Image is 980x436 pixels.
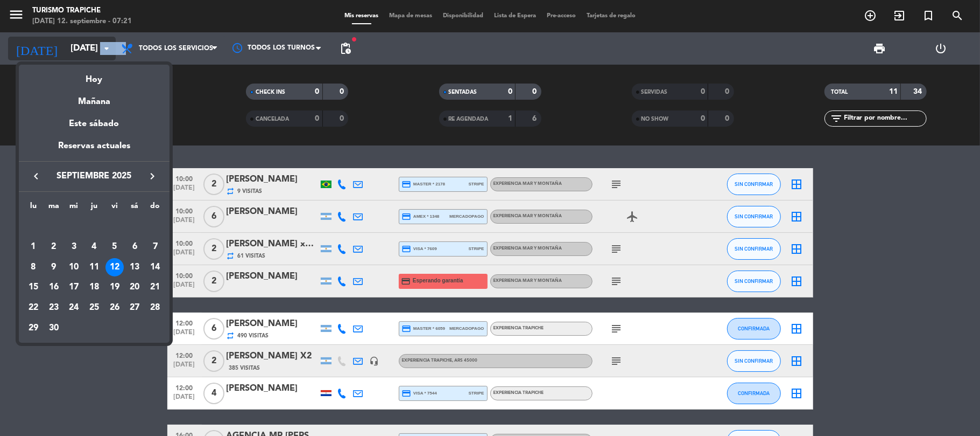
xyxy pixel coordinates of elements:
div: 11 [85,258,103,276]
div: 15 [24,278,43,296]
td: 15 de septiembre de 2025 [23,277,44,297]
td: 23 de septiembre de 2025 [44,297,64,318]
div: 30 [45,319,63,337]
button: keyboard_arrow_left [26,169,46,183]
td: 12 de septiembre de 2025 [104,257,125,278]
td: 19 de septiembre de 2025 [104,277,125,297]
td: 2 de septiembre de 2025 [44,237,64,257]
div: 17 [65,278,83,296]
div: Hoy [19,65,170,87]
td: 22 de septiembre de 2025 [23,297,44,318]
td: 3 de septiembre de 2025 [64,237,84,257]
div: 13 [125,258,144,276]
td: 1 de septiembre de 2025 [23,237,44,257]
td: 17 de septiembre de 2025 [64,277,84,297]
td: 26 de septiembre de 2025 [104,297,125,318]
div: Mañana [19,87,170,109]
div: 29 [24,319,43,337]
div: 22 [24,299,43,317]
div: 18 [85,278,103,296]
td: 16 de septiembre de 2025 [44,277,64,297]
td: 5 de septiembre de 2025 [104,237,125,257]
div: 27 [125,299,144,317]
td: 4 de septiembre de 2025 [84,237,104,257]
td: 6 de septiembre de 2025 [125,237,145,257]
div: 14 [146,258,164,276]
td: 27 de septiembre de 2025 [125,297,145,318]
div: 26 [105,299,124,317]
th: martes [44,200,64,217]
div: Reservas actuales [19,139,170,161]
th: lunes [23,200,44,217]
td: 24 de septiembre de 2025 [64,297,84,318]
td: 18 de septiembre de 2025 [84,277,104,297]
td: 14 de septiembre de 2025 [145,257,165,278]
td: 10 de septiembre de 2025 [64,257,84,278]
td: 11 de septiembre de 2025 [84,257,104,278]
div: 7 [146,238,164,256]
div: 10 [65,258,83,276]
div: 4 [85,238,103,256]
div: 28 [146,299,164,317]
th: jueves [84,200,104,217]
div: 5 [105,238,124,256]
div: Este sábado [19,109,170,139]
i: keyboard_arrow_left [30,170,43,183]
i: keyboard_arrow_right [146,170,159,183]
div: 25 [85,299,103,317]
div: 23 [45,299,63,317]
div: 21 [146,278,164,296]
th: sábado [125,200,145,217]
div: 16 [45,278,63,296]
div: 8 [24,258,43,276]
div: 20 [125,278,144,296]
th: domingo [145,200,165,217]
td: 9 de septiembre de 2025 [44,257,64,278]
td: 8 de septiembre de 2025 [23,257,44,278]
td: 13 de septiembre de 2025 [125,257,145,278]
td: SEP. [23,216,165,237]
div: 1 [24,238,43,256]
td: 21 de septiembre de 2025 [145,277,165,297]
div: 24 [65,299,83,317]
th: viernes [104,200,125,217]
td: 28 de septiembre de 2025 [145,297,165,318]
span: septiembre 2025 [46,169,143,183]
div: 12 [105,258,124,276]
th: miércoles [64,200,84,217]
div: 9 [45,258,63,276]
td: 7 de septiembre de 2025 [145,237,165,257]
div: 19 [105,278,124,296]
div: 6 [125,238,144,256]
td: 25 de septiembre de 2025 [84,297,104,318]
div: 3 [65,238,83,256]
td: 29 de septiembre de 2025 [23,318,44,338]
td: 20 de septiembre de 2025 [125,277,145,297]
button: keyboard_arrow_right [143,169,162,183]
div: 2 [45,238,63,256]
td: 30 de septiembre de 2025 [44,318,64,338]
